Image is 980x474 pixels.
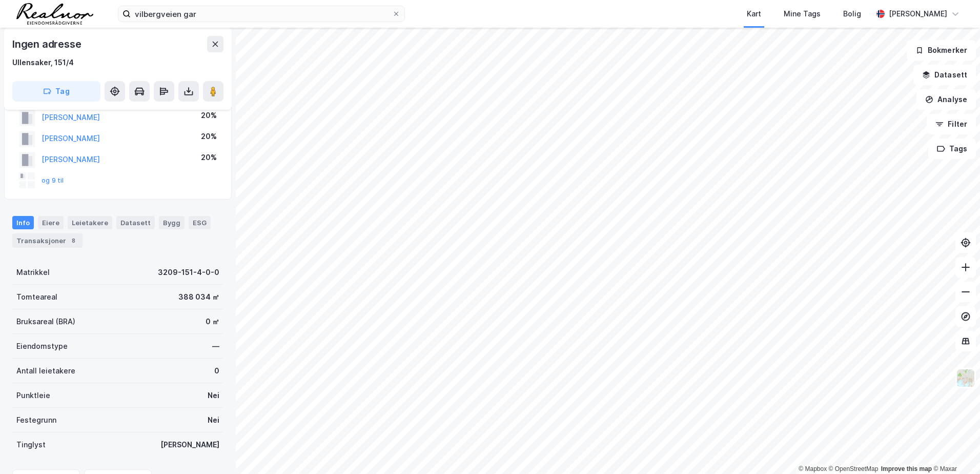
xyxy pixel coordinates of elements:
[799,465,827,472] a: Mapbox
[16,340,68,352] div: Eiendomstype
[747,8,761,20] div: Kart
[907,40,976,61] button: Bokmerker
[214,365,219,377] div: 0
[929,425,980,474] iframe: Chat Widget
[16,439,46,451] div: Tinglyst
[16,414,56,426] div: Festegrunn
[158,266,219,279] div: 3209-151-4-0-0
[829,465,879,472] a: OpenStreetMap
[131,6,392,22] input: Søk på adresse, matrikkel, gårdeiere, leietakere eller personer
[843,8,861,20] div: Bolig
[12,36,83,52] div: Ingen adresse
[16,365,75,377] div: Antall leietakere
[160,439,219,451] div: [PERSON_NAME]
[201,151,217,164] div: 20%
[784,8,821,20] div: Mine Tags
[16,3,93,25] img: realnor-logo.934646d98de889bb5806.png
[16,315,75,328] div: Bruksareal (BRA)
[16,266,50,279] div: Matrikkel
[201,109,217,122] div: 20%
[889,8,947,20] div: [PERSON_NAME]
[68,216,112,229] div: Leietakere
[928,139,976,159] button: Tags
[116,216,155,229] div: Datasett
[178,291,219,303] div: 388 034 ㎡
[12,81,100,102] button: Tag
[12,233,83,248] div: Transaksjoner
[189,216,211,229] div: ESG
[206,315,219,328] div: 0 ㎡
[916,89,976,110] button: Analyse
[201,130,217,143] div: 20%
[881,465,932,472] a: Improve this map
[16,291,57,303] div: Tomteareal
[208,389,219,402] div: Nei
[12,56,74,69] div: Ullensaker, 151/4
[38,216,64,229] div: Eiere
[159,216,185,229] div: Bygg
[927,114,976,134] button: Filter
[68,235,78,246] div: 8
[956,368,975,388] img: Z
[913,65,976,85] button: Datasett
[208,414,219,426] div: Nei
[16,389,50,402] div: Punktleie
[12,216,34,229] div: Info
[212,340,219,352] div: —
[929,425,980,474] div: Kontrollprogram for chat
